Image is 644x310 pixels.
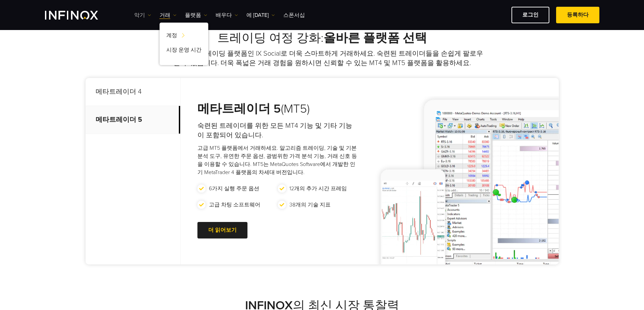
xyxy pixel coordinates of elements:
font: 메타트레이더 5 [197,102,281,116]
font: 거래 [160,12,170,19]
font: 시장 운영 시간 [166,47,201,53]
a: 시장 운영 시간 [160,44,208,58]
font: 스폰서십 [283,12,305,19]
font: 메타트레이더 4 [96,88,142,96]
font: 에 [DATE] [246,12,269,19]
a: 플랫폼 [185,11,207,19]
font: 올바른 플랫폼 선택 [324,31,427,45]
a: 거래 [160,11,176,19]
font: 등록하다 [567,11,589,18]
font: 고급 차팅 소프트웨어 [209,201,260,208]
font: 고급 MT5 플랫폼에서 거래하세요. 알고리즘 트레이딩, 기술 및 기본 분석 도구, 유연한 주문 옵션, 광범위한 가격 분석 기능, 거래 신호 등을 이용할 수 있습니다. MT5는... [197,145,357,176]
a: 악기 [134,11,151,19]
a: 스폰서십 [283,11,305,19]
a: INFINOX 로고 [45,11,114,20]
font: 38개의 기술 지표 [289,201,331,208]
font: 배우다 [216,12,232,19]
font: 로그인 [522,11,539,18]
a: 배우다 [216,11,238,19]
font: 계정 [166,32,177,39]
a: 더 읽어보기 [197,222,247,238]
font: 12개의 추가 시간 프레임 [289,185,347,192]
a: 로그인 [511,7,549,23]
a: 계정 [160,29,208,44]
font: 플랫폼 [185,12,201,19]
font: 메타트레이더 5 [96,116,142,124]
font: (MT5) [281,102,310,116]
font: 6가지 실행 주문 옵션 [209,185,259,192]
font: 더 읽어보기 [208,227,237,233]
font: 악기 [134,12,145,19]
font: 트레이딩 여정 강화: [217,31,324,45]
font: 최고의 카피 트레이딩 플랫폼인 IX Social로 더욱 스마트하게 거래하세요. 숙련된 트레이더들을 손쉽게 팔로우할 수 있습니다. 더욱 폭넓은 거래 경험을 원하시면 신뢰할 수 ... [161,50,483,67]
font: 숙련된 트레이더를 위한 모든 MT4 기능 및 기타 기능이 포함되어 있습니다. [197,122,352,139]
a: 등록하다 [556,7,599,23]
a: 에 [DATE] [246,11,275,19]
